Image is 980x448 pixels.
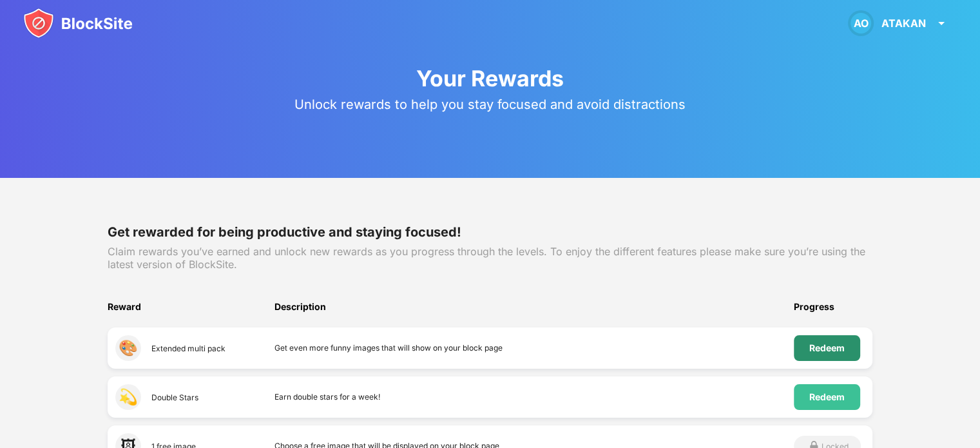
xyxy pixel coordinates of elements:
div: 💫 [115,384,141,410]
div: AO [848,10,874,36]
div: Redeem [809,343,845,353]
div: Redeem [809,392,845,402]
div: Earn double stars for a week! [274,384,794,410]
div: 🎨 [115,335,141,361]
div: ATAKAN [881,17,926,30]
div: Description [274,302,794,327]
div: Reward [108,302,274,327]
div: Double Stars [151,393,198,402]
div: Progress [794,302,872,327]
div: Get rewarded for being productive and staying focused! [108,224,872,240]
div: Claim rewards you’ve earned and unlock new rewards as you progress through the levels. To enjoy t... [108,245,872,271]
div: Extended multi pack [151,344,226,353]
img: blocksite-icon.svg [23,8,133,39]
div: Get even more funny images that will show on your block page [274,335,794,361]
